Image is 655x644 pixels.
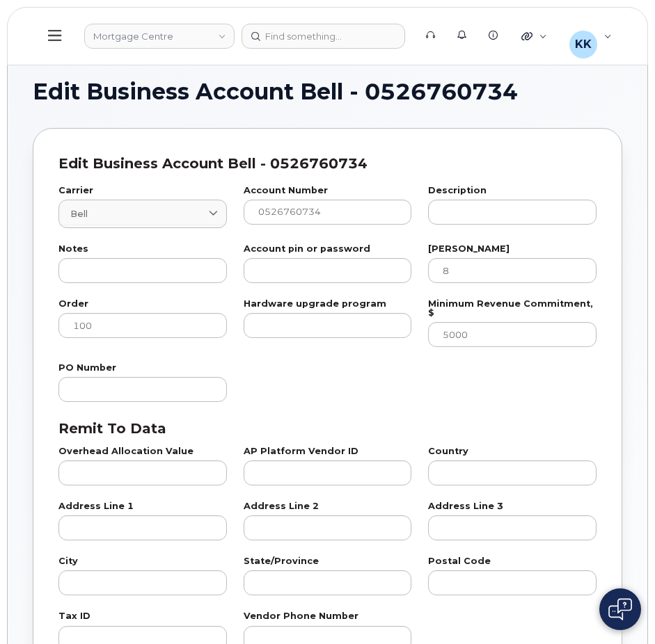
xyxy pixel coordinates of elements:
label: Notes [58,245,227,254]
label: Tax ID [58,612,227,621]
label: Account Number [244,186,412,195]
label: City [58,557,227,566]
label: Account pin or password [244,245,412,254]
a: Bell [58,200,227,228]
label: Order [58,300,227,309]
span: Bell [70,207,88,220]
label: Address Line 3 [428,502,597,511]
label: Address Line 2 [244,502,412,511]
label: Postal Code [428,557,597,566]
label: AP Platform Vendor ID [244,447,412,456]
label: Address Line 1 [58,502,227,511]
label: Hardware upgrade program [244,300,412,309]
label: Vendor Phone Number [244,612,412,621]
label: Overhead Allocation Value [58,447,227,456]
div: Edit Business Account Bell - 0526760734 [58,154,597,174]
label: Country [428,447,597,456]
label: Description [428,186,597,195]
img: Open chat [608,598,632,620]
label: PO Number [58,364,227,373]
label: State/Province [244,557,412,566]
span: Edit Business Account Bell - 0526760734 [33,81,518,102]
div: Remit To Data [58,419,597,439]
label: Minimum Revenue Commitment, $ [428,300,597,318]
input: 5000 [428,322,597,347]
label: Carrier [58,186,227,195]
label: [PERSON_NAME] [428,245,597,254]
